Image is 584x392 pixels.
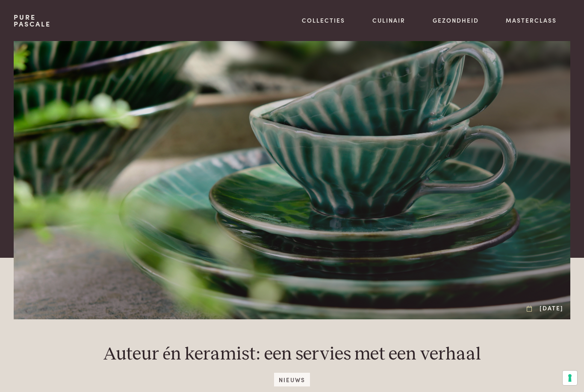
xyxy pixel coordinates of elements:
span: Nieuws [274,373,310,386]
a: Collecties [302,16,345,25]
a: PurePascale [14,14,51,27]
a: Culinair [372,16,405,25]
a: Gezondheid [433,16,479,25]
h1: Auteur én keramist: een servies met een verhaal [103,343,481,366]
div: [DATE] [527,304,564,312]
a: Masterclass [506,16,557,25]
button: Uw voorkeuren voor toestemming voor trackingtechnologieën [563,371,577,385]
